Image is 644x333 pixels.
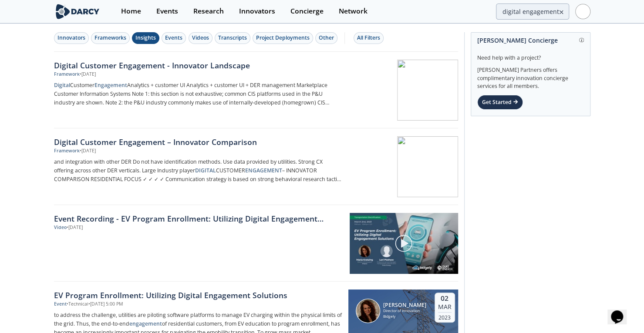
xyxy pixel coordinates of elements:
[54,224,67,231] div: Video
[67,224,83,231] div: • [DATE]
[189,32,212,44] button: Videos
[67,301,123,308] div: • Technical • [DATE] 5:00 PM
[579,38,584,43] img: information.svg
[57,34,85,42] div: Innovators
[195,167,216,174] strong: DIGITAL
[339,8,368,15] div: Network
[54,60,342,71] div: Digital Customer Engagement - Innovator Landscape
[356,299,380,323] img: Maria Kretzing
[477,48,584,62] div: Need help with a project?
[54,301,67,308] div: Event
[54,148,80,155] div: Framework
[54,289,342,301] div: EV Program Enrollment: Utilizing Digital Engagement Solutions
[477,62,584,91] div: [PERSON_NAME] Partners offers complimentary innovation concierge services for all members.
[80,71,96,78] div: • [DATE]
[383,302,426,308] div: [PERSON_NAME]
[91,32,130,44] button: Frameworks
[54,32,89,44] button: Innovators
[54,52,458,128] a: Digital Customer Engagement - Innovator Landscape Framework •[DATE] DigitalCustomerEngagementAnal...
[394,234,413,252] img: play-chapters-gray.svg
[354,32,384,44] button: All Filters
[245,167,282,174] strong: ENGAGEMENT
[192,34,209,42] div: Videos
[54,128,458,205] a: Digital Customer Engagement – Innovator Comparison Framework •[DATE] and integration with other D...
[162,32,186,44] button: Events
[253,32,313,44] button: Project Deployments
[477,95,523,110] div: Get Started
[315,32,337,44] button: Other
[239,8,275,15] div: Innovators
[135,34,156,42] div: Insights
[256,34,310,42] div: Project Deployments
[132,32,159,44] button: Insights
[496,3,569,20] input: Advanced Search
[607,298,635,324] iframe: chat widget
[215,32,250,44] button: Transcripts
[438,294,452,303] div: 02
[193,8,224,15] div: Research
[54,81,342,107] p: Customer Analytics + customer UI Analytics + customer UI + DER management Marketplace Customer In...
[54,81,70,89] strong: Digital
[218,34,247,42] div: Transcripts
[54,136,342,148] div: Digital Customer Engagement – Innovator Comparison
[477,33,584,48] div: [PERSON_NAME] Concierge
[129,320,162,327] strong: engagement
[121,8,141,15] div: Home
[438,312,452,321] div: 2023
[383,308,426,314] div: Director of Innovation
[165,34,182,42] div: Events
[54,213,344,224] a: Event Recording - EV Program Enrollment: Utilizing Digital Engagement Solutions
[575,4,590,19] img: Profile
[94,81,127,89] strong: Engagement
[383,314,426,320] div: Bidgely
[290,8,324,15] div: Concierge
[54,4,101,19] img: logo-wide.svg
[319,34,334,42] div: Other
[438,303,452,311] div: Mar
[54,158,342,184] p: and integration with other DER Do not have identification methods. Use data provided by utilities...
[156,8,178,15] div: Events
[94,34,126,42] div: Frameworks
[80,148,96,155] div: • [DATE]
[54,71,80,78] div: Framework
[357,34,380,42] div: All Filters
